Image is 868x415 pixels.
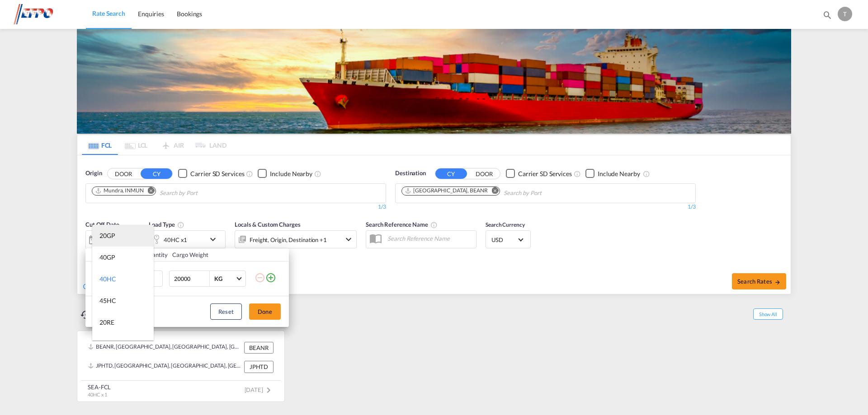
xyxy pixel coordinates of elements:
div: 45HC [99,296,116,305]
div: 20RE [99,318,114,327]
div: 40RE [99,340,114,349]
div: 20GP [99,231,115,240]
div: 40HC [99,275,116,284]
div: 40GP [99,253,115,262]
